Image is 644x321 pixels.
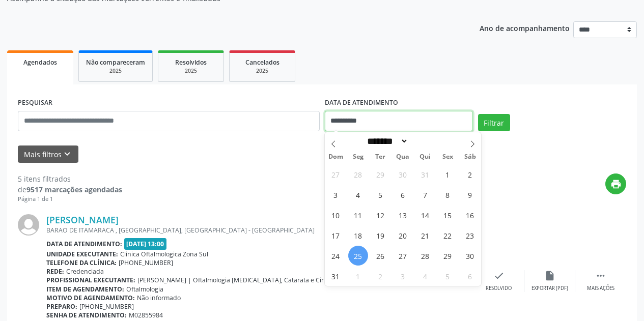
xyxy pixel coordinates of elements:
[46,276,135,284] b: Profissional executante:
[86,67,145,75] div: 2025
[393,225,413,245] span: Agosto 20, 2025
[326,205,346,225] span: Agosto 10, 2025
[391,154,414,160] span: Qua
[165,67,216,75] div: 2025
[325,95,398,111] label: DATA DE ATENDIMENTO
[393,205,413,225] span: Agosto 13, 2025
[18,214,39,236] img: img
[119,258,173,267] span: [PHONE_NUMBER]
[460,185,480,205] span: Agosto 9, 2025
[393,246,413,266] span: Agosto 27, 2025
[237,67,288,75] div: 2025
[18,145,78,163] button: Mais filtroskeyboard_arrow_down
[493,270,505,281] i: check
[438,185,458,205] span: Agosto 8, 2025
[415,246,435,266] span: Agosto 28, 2025
[460,225,480,245] span: Agosto 23, 2025
[86,58,145,67] span: Não compareceram
[18,184,122,195] div: de
[364,136,409,147] select: Month
[369,154,391,160] span: Ter
[371,205,390,225] span: Agosto 12, 2025
[124,238,167,250] span: [DATE] 13:00
[480,21,570,34] p: Ano de acompanhamento
[610,179,622,190] i: print
[393,185,413,205] span: Agosto 6, 2025
[348,266,368,286] span: Setembro 1, 2025
[531,285,568,292] div: Exportar (PDF)
[18,173,122,184] div: 5 itens filtrados
[46,226,473,235] div: BARAO DE ITAMARACA , [GEOGRAPHIC_DATA], [GEOGRAPHIC_DATA] - [GEOGRAPHIC_DATA]
[175,58,207,67] span: Resolvidos
[348,246,368,266] span: Agosto 25, 2025
[66,267,104,276] span: Credenciada
[348,164,368,184] span: Julho 28, 2025
[460,266,480,286] span: Setembro 6, 2025
[460,205,480,225] span: Agosto 16, 2025
[414,154,436,160] span: Qui
[460,246,480,266] span: Agosto 30, 2025
[18,95,52,111] label: PESQUISAR
[120,250,208,258] span: Clinica Oftalmologica Zona Sul
[415,266,435,286] span: Setembro 4, 2025
[326,266,346,286] span: Agosto 31, 2025
[371,225,390,245] span: Agosto 19, 2025
[371,164,390,184] span: Julho 29, 2025
[26,185,122,194] strong: 9517 marcações agendadas
[23,58,57,67] span: Agendados
[46,250,118,258] b: Unidade executante:
[137,276,353,284] span: [PERSON_NAME] | Oftalmologia [MEDICAL_DATA], Catarata e Cir. Refrativa
[438,266,458,286] span: Setembro 5, 2025
[459,154,481,160] span: Sáb
[46,214,119,225] a: [PERSON_NAME]
[438,225,458,245] span: Agosto 22, 2025
[326,164,346,184] span: Julho 27, 2025
[605,173,626,194] button: print
[415,164,435,184] span: Julho 31, 2025
[126,285,163,294] span: Oftalmologia
[438,164,458,184] span: Agosto 1, 2025
[415,185,435,205] span: Agosto 7, 2025
[393,164,413,184] span: Julho 30, 2025
[348,205,368,225] span: Agosto 11, 2025
[326,246,346,266] span: Agosto 24, 2025
[438,246,458,266] span: Agosto 29, 2025
[544,270,555,281] i: insert_drive_file
[415,225,435,245] span: Agosto 21, 2025
[436,154,459,160] span: Sex
[79,302,134,311] span: [PHONE_NUMBER]
[371,185,390,205] span: Agosto 5, 2025
[46,258,117,267] b: Telefone da clínica:
[587,285,614,292] div: Mais ações
[46,240,122,248] b: Data de atendimento:
[348,185,368,205] span: Agosto 4, 2025
[595,270,606,281] i: 
[371,246,390,266] span: Agosto 26, 2025
[478,114,510,131] button: Filtrar
[460,164,480,184] span: Agosto 2, 2025
[245,58,279,67] span: Cancelados
[325,154,347,160] span: Dom
[348,225,368,245] span: Agosto 18, 2025
[62,149,73,160] i: keyboard_arrow_down
[46,285,124,294] b: Item de agendamento:
[438,205,458,225] span: Agosto 15, 2025
[347,154,369,160] span: Seg
[408,136,442,147] input: Year
[18,195,122,203] div: Página 1 de 1
[46,311,127,319] b: Senha de atendimento:
[46,294,135,302] b: Motivo de agendamento:
[393,266,413,286] span: Setembro 3, 2025
[46,267,64,276] b: Rede:
[326,225,346,245] span: Agosto 17, 2025
[129,311,163,319] span: M02855984
[137,294,181,302] span: Não informado
[46,302,77,311] b: Preparo:
[326,185,346,205] span: Agosto 3, 2025
[486,285,512,292] div: Resolvido
[415,205,435,225] span: Agosto 14, 2025
[371,266,390,286] span: Setembro 2, 2025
